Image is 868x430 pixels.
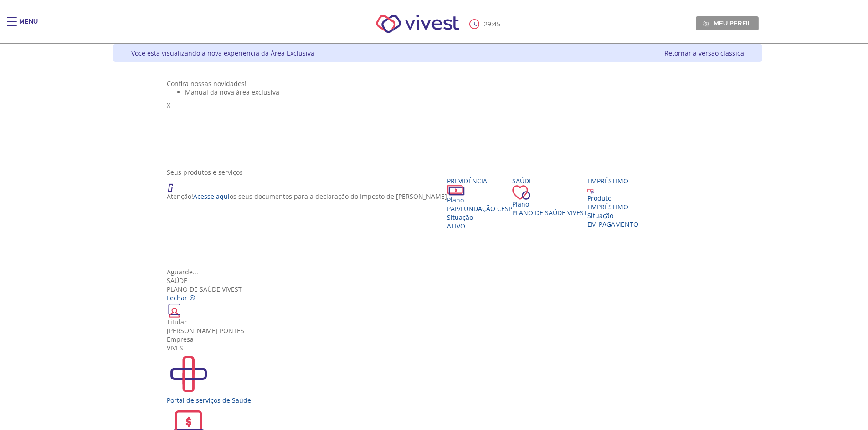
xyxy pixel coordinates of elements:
img: Meu perfil [703,20,709,27]
div: Previdência [447,177,512,185]
a: Previdência PlanoPAP/Fundação CESP SituaçãoAtivo [447,177,512,230]
div: : [469,19,502,29]
span: 29 [484,20,491,28]
section: <span lang="pt-BR" dir="ltr">Visualizador do Conteúdo da Web</span> 1 [167,79,708,159]
span: Fechar [167,293,187,302]
div: Titular [167,318,708,326]
div: Situação [447,213,512,222]
p: Atenção! os seus documentos para a declaração do Imposto de [PERSON_NAME] [167,192,447,201]
div: Aguarde... [167,268,708,276]
div: Saúde [512,177,587,185]
a: Retornar à versão clássica [664,49,744,57]
img: PortalSaude.svg [167,352,211,396]
a: Empréstimo Produto EMPRÉSTIMO Situação EM PAGAMENTO [587,177,638,228]
div: VIVEST [167,344,708,352]
span: 45 [493,20,500,28]
span: X [167,101,170,110]
span: PAP/Fundação CESP [447,204,512,213]
div: Saúde [167,276,708,285]
div: Menu [19,17,38,35]
img: ico_carteirinha.png [167,302,182,318]
div: Empréstimo [587,177,638,185]
a: Portal de serviços de Saúde [167,352,708,405]
span: Plano de Saúde VIVEST [512,208,587,217]
a: Acesse aqui [193,192,230,201]
a: Fechar [167,293,195,302]
div: Plano [447,196,512,204]
img: ico_atencao.png [167,177,182,192]
span: Ativo [447,222,465,230]
div: Você está visualizando a nova experiência da Área Exclusiva [131,49,314,57]
span: Manual da nova área exclusiva [185,88,279,96]
img: ico_emprestimo.svg [587,187,594,194]
div: Produto [587,194,638,202]
span: EM PAGAMENTO [587,220,638,228]
div: Portal de serviços de Saúde [167,396,708,405]
div: Situação [587,211,638,220]
div: Seus produtos e serviços [167,168,708,177]
div: Plano de Saúde VIVEST [167,276,708,293]
div: Plano [512,200,587,208]
img: ico_coracao.png [512,185,530,200]
a: Meu perfil [696,16,759,30]
div: Empresa [167,335,708,344]
a: Saúde PlanoPlano de Saúde VIVEST [512,177,587,217]
span: Meu perfil [714,19,751,27]
img: ico_dinheiro.png [447,185,465,196]
div: EMPRÉSTIMO [587,202,638,211]
img: Vivest [366,5,469,43]
div: Confira nossas novidades! [167,79,708,88]
div: [PERSON_NAME] PONTES [167,326,708,335]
